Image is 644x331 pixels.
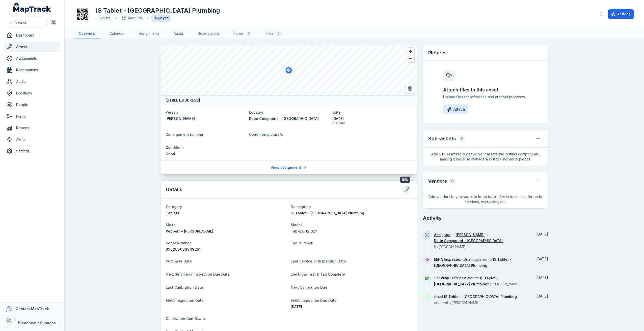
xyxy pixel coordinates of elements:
[4,146,60,156] a: Settings
[332,116,412,125] time: 13/06/2025, 9:48:25 am
[291,223,302,227] span: Model
[6,18,47,27] button: Search
[119,15,145,22] div: VNA00226
[291,259,346,263] span: Last Service or Inspection Date
[166,298,204,303] span: EEHA Inspection Date
[291,229,317,233] span: Tab-EX 02 DZ1
[267,163,310,172] a: View assignment
[428,178,447,185] h3: Vendors
[449,178,456,185] div: 0
[246,30,252,37] div: 0
[249,132,283,137] span: Condition picture/s
[166,116,245,121] a: [PERSON_NAME]
[443,94,528,100] span: Upload files for reference and archival purposes.
[170,28,188,39] a: Audits
[166,241,191,245] span: Serial Number
[160,45,417,95] canvas: Map
[443,105,468,114] button: Attach
[4,53,60,63] a: Assignments
[4,100,60,110] a: People
[536,275,548,280] time: 13/06/2025, 9:44:48 am
[434,257,471,262] a: EEHA Inspection Due
[407,48,414,55] button: Zoom in
[166,285,203,289] span: Last Calibration Date
[444,294,517,299] span: IS Tablet - [GEOGRAPHIC_DATA] Plumbing
[4,42,60,52] a: Assets
[4,88,60,98] a: Locations
[536,257,548,261] time: 13/06/2025, 9:45:00 am
[230,28,256,39] a: Forms0
[275,30,281,37] div: 0
[291,272,345,276] span: Electrical Test & Tag Complete
[536,294,548,298] span: [DATE]
[166,247,201,251] span: 358205083349251
[291,241,312,245] span: Tag Number
[443,86,528,93] h3: Attach files to this asset
[423,148,548,166] span: Add sub-assets to organise your assets into distinct components, making it easier to manage and t...
[428,49,447,56] h3: Pictures
[434,233,503,249] span: to at by [PERSON_NAME]
[291,211,364,215] span: IS Tablet - [GEOGRAPHIC_DATA] Plumbing
[166,152,175,156] span: Good
[434,294,517,305] span: Asset created by [PERSON_NAME]
[291,305,302,309] time: 01/01/2025, 12:00:00 am
[458,135,465,142] div: 0
[16,307,49,311] strong: Contact MapTrack
[249,116,329,121] a: Retic Compound - [GEOGRAPHIC_DATA]
[15,20,27,25] span: Search
[166,211,179,215] span: Tablets
[291,305,302,309] span: [DATE]
[407,55,414,62] button: Zoom out
[166,110,178,114] span: Person
[291,205,311,209] span: Description
[166,272,230,276] span: Next Service or Inspection Due Date
[405,84,415,93] button: Switch to Satellite View
[105,28,129,39] a: Calendar
[166,145,183,150] span: Condition
[166,205,182,209] span: Category
[166,316,205,321] span: Calibration Certificate
[291,285,327,289] span: Next Calibration Due
[423,190,548,208] span: Add vendors to your asset to keep track of who to contact for parts, services, warranties, etc.
[608,9,634,19] button: Actions
[536,257,548,261] span: [DATE]
[400,177,410,183] span: Edit
[434,276,520,286] span: Tag assigned to by [PERSON_NAME]
[99,16,110,20] span: Tablets
[166,229,213,233] span: Pepperl + [PERSON_NAME]
[536,232,548,236] span: [DATE]
[4,65,60,75] a: Reservations
[434,257,512,268] span: triggered for
[4,77,60,87] a: Audits
[428,135,456,142] h2: Sub-assets
[13,3,51,13] a: MapTrack
[166,223,176,227] span: Make
[166,259,192,263] span: Purchase Date
[166,132,203,137] span: Consignment number
[151,15,172,22] div: Deployed
[291,298,337,303] span: EEHA Inspection Due Date
[536,275,548,280] span: [DATE]
[4,135,60,145] a: Alerts
[249,116,319,121] span: Retic Compound - [GEOGRAPHIC_DATA]
[166,98,200,103] strong: [STREET_ADDRESS]
[96,7,220,15] h1: IS Tablet - [GEOGRAPHIC_DATA] Plumbing
[166,186,182,193] h2: Details
[441,276,460,280] span: VNA00226
[4,30,60,40] a: Dashboard
[75,28,99,39] a: Overview
[423,215,442,222] h2: Activity
[434,238,503,243] a: Retic Compound - [GEOGRAPHIC_DATA]
[332,121,412,125] span: 9:48 am
[332,116,412,121] span: [DATE]
[4,111,60,121] a: Forms
[434,232,450,237] a: Assigned
[536,232,548,236] time: 13/06/2025, 9:48:25 am
[536,294,548,298] time: 13/06/2025, 9:44:31 am
[135,28,164,39] a: Assignments
[4,123,60,133] a: Reports
[456,232,485,237] a: [PERSON_NAME]
[332,110,341,114] span: Date
[194,28,224,39] a: Reservations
